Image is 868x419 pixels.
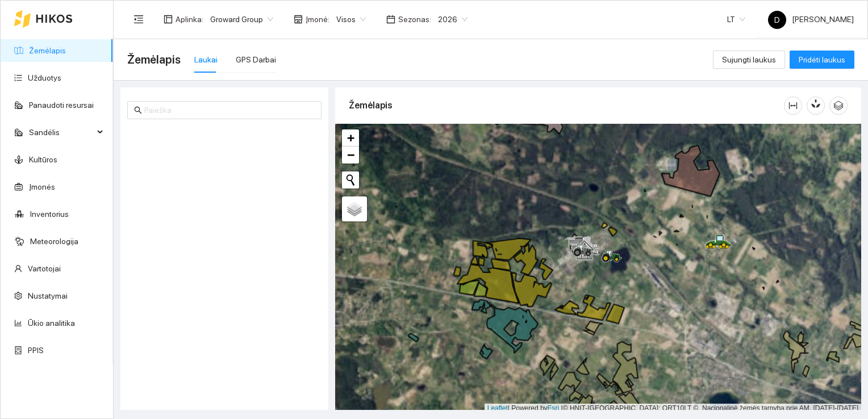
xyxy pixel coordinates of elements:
button: Sujungti laukus [713,51,785,69]
a: Ūkio analitika [28,319,75,328]
a: Sujungti laukus [713,55,785,64]
span: Groward Group [210,11,273,28]
a: Kultūros [29,155,57,164]
span: | [561,404,563,412]
span: Pridėti laukus [799,53,845,66]
span: menu-fold [133,14,144,24]
a: Vartotojai [28,264,61,273]
a: Užduotys [28,73,61,82]
div: GPS Darbai [236,53,276,66]
button: Pridėti laukus [790,51,854,69]
span: Aplinka : [176,13,203,26]
span: Sandėlis [29,121,94,144]
a: Panaudoti resursai [29,100,94,110]
span: [PERSON_NAME] [768,15,854,24]
span: − [347,148,354,162]
a: Esri [548,404,560,412]
a: Leaflet [487,404,508,412]
span: Žemėlapis [127,51,181,69]
span: column-width [784,101,802,110]
span: search [134,106,142,114]
a: PPIS [28,346,44,355]
a: Nustatymai [28,291,68,300]
span: Sujungti laukus [722,53,776,66]
a: Meteorologija [30,237,78,246]
a: Inventorius [30,209,69,219]
span: Visos [336,11,366,28]
span: 2026 [438,11,468,28]
span: calendar [386,15,395,24]
button: column-width [784,97,802,115]
span: + [347,131,354,145]
span: Įmonė : [306,13,329,26]
input: Paieška [144,104,315,116]
a: Žemėlapis [29,46,66,55]
a: Zoom out [342,146,359,164]
span: shop [294,15,303,24]
span: Sezonas : [398,13,431,26]
a: Layers [342,196,367,221]
div: Žemėlapis [349,89,784,121]
div: | Powered by © HNIT-[GEOGRAPHIC_DATA]; ORT10LT ©, Nacionalinė žemės tarnyba prie AM, [DATE]-[DATE] [485,404,861,413]
span: layout [164,15,173,24]
a: Pridėti laukus [790,55,854,64]
div: Laukai [194,53,218,66]
a: Įmonės [29,182,55,191]
span: D [774,11,780,29]
span: LT [727,11,745,28]
button: Initiate a new search [342,171,359,188]
a: Zoom in [342,129,359,146]
button: menu-fold [127,8,150,31]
